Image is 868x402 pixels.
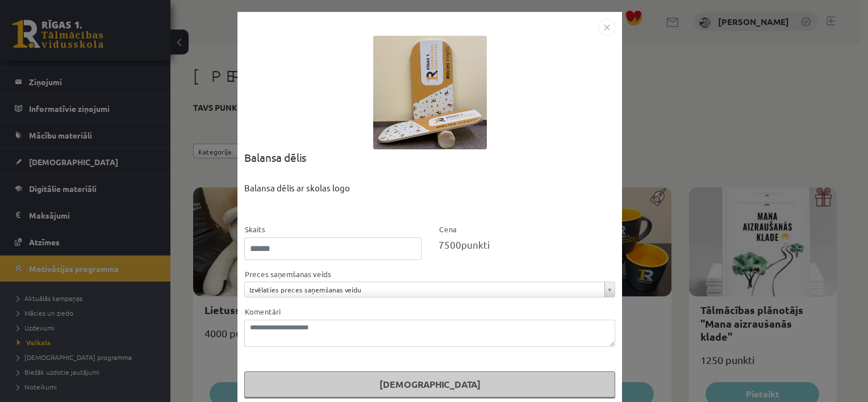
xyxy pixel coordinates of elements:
[245,282,615,297] a: Izvēlaties preces saņemšanas veidu
[598,20,615,31] a: Close
[244,182,615,223] div: Balansa dēlis ar skolas logo
[244,371,615,397] button: [DEMOGRAPHIC_DATA]
[598,19,615,36] img: motivation-modal-close-c4c6120e38224f4335eb81b515c8231475e344d61debffcd306e703161bf1fac.png
[244,269,331,280] label: Preces saņemšanas veids
[439,238,461,250] span: 7500
[439,224,457,235] label: Cena
[249,282,600,297] span: Izvēlaties preces saņemšanas veidu
[244,306,281,317] label: Komentāri
[244,149,615,182] div: Balansa dēlis
[439,237,616,252] div: punkti
[244,224,265,235] label: Skaits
